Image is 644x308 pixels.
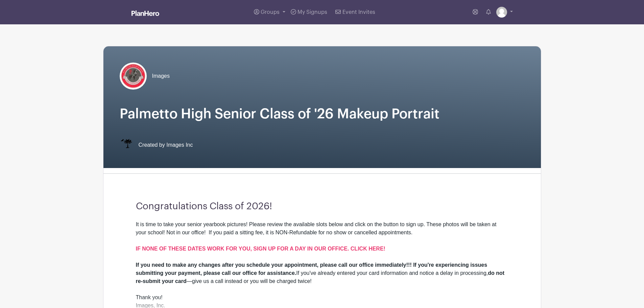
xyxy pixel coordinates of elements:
img: logo_white-6c42ec7e38ccf1d336a20a19083b03d10ae64f83f12c07503d8b9e83406b4c7d.svg [132,10,159,16]
span: My Signups [297,9,327,15]
span: Event Invites [342,9,375,15]
span: Images [152,72,170,80]
div: Thank you! [136,293,508,302]
strong: do not re-submit your card [136,270,505,284]
img: IMAGES%20logo%20transparenT%20PNG%20s.png [120,138,133,152]
span: Created by Images Inc [139,141,193,149]
a: IF NONE OF THESE DATES WORK FOR YOU, SIGN UP FOR A DAY IN OUR OFFICE. CLICK HERE! [136,246,385,252]
span: Groups [261,9,280,15]
div: It is time to take your senior yearbook pictures! Please review the available slots below and cli... [136,220,508,261]
div: If you've already entered your card information and notice a delay in processing, —give us a call... [136,261,508,285]
strong: If you need to make any changes after you schedule your appointment, please call our office immed... [136,262,487,276]
img: Palmetto.jpg [120,63,147,90]
h3: Congratulations Class of 2026! [136,201,508,212]
h1: Palmetto High Senior Class of '26 Makeup Portrait [120,106,525,122]
img: default-ce2991bfa6775e67f084385cd625a349d9dcbb7a52a09fb2fda1e96e2d18dcdb.png [496,7,507,18]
